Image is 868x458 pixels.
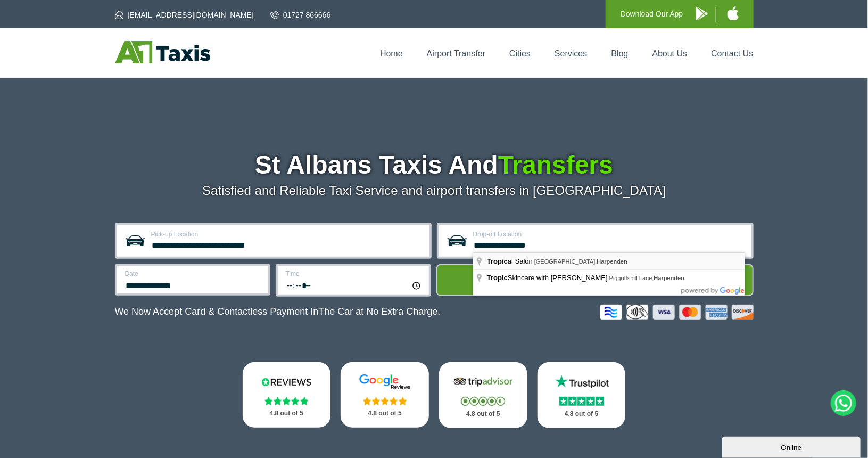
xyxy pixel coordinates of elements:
[654,275,684,281] span: Harpenden
[286,271,423,277] label: Time
[115,306,441,317] p: We Now Accept Card & Contactless Payment In
[363,397,407,405] img: Stars
[611,49,628,58] a: Blog
[125,271,262,277] label: Date
[254,374,318,390] img: Reviews.io
[509,49,531,58] a: Cities
[621,7,683,21] p: Download Our App
[341,362,429,428] a: Google Stars 4.8 out of 5
[451,407,516,421] p: 4.8 out of 5
[473,231,745,238] label: Drop-off Location
[243,362,331,428] a: Reviews.io Stars 4.8 out of 5
[487,274,508,282] span: Tropic
[559,397,604,406] img: Stars
[696,7,708,20] img: A1 Taxis Android App
[609,275,684,281] span: Piggottshill Lane,
[352,407,417,420] p: 4.8 out of 5
[461,397,505,406] img: Stars
[600,305,754,320] img: Credit And Debit Cards
[439,362,527,428] a: Tripadvisor Stars 4.8 out of 5
[254,407,319,420] p: 4.8 out of 5
[115,10,254,20] a: [EMAIL_ADDRESS][DOMAIN_NAME]
[115,152,754,178] h1: St Albans Taxis And
[728,6,739,20] img: A1 Taxis iPhone App
[534,258,627,265] span: [GEOGRAPHIC_DATA],
[353,374,417,390] img: Google
[538,362,626,428] a: Trustpilot Stars 4.8 out of 5
[115,183,754,198] p: Satisfied and Reliable Taxi Service and airport transfers in [GEOGRAPHIC_DATA]
[498,151,613,179] span: Transfers
[487,257,508,265] span: Tropic
[487,257,534,265] span: al Salon
[549,407,614,421] p: 4.8 out of 5
[711,49,753,58] a: Contact Us
[436,264,754,296] button: Get Quote
[555,49,587,58] a: Services
[264,397,309,405] img: Stars
[550,374,614,390] img: Trustpilot
[597,258,627,265] span: Harpenden
[151,231,423,238] label: Pick-up Location
[487,274,609,282] span: Skincare with [PERSON_NAME]
[451,374,515,390] img: Tripadvisor
[652,49,688,58] a: About Us
[722,435,863,458] iframe: chat widget
[427,49,485,58] a: Airport Transfer
[380,49,403,58] a: Home
[115,41,210,63] img: A1 Taxis St Albans LTD
[270,10,331,20] a: 01727 866666
[318,306,440,317] span: The Car at No Extra Charge.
